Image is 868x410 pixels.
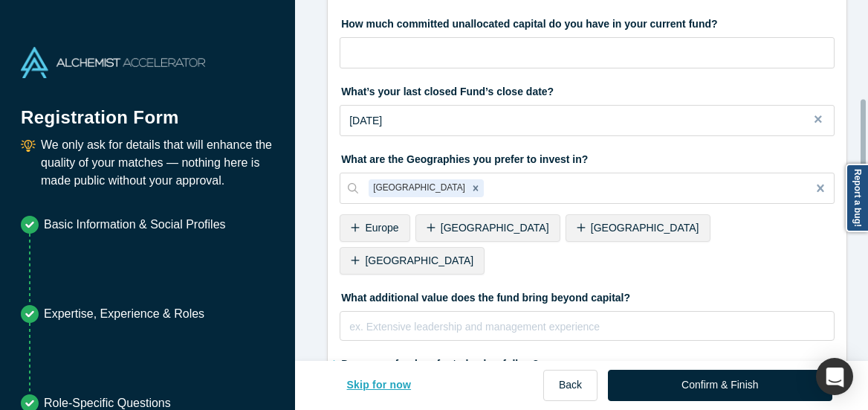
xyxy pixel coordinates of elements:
div: [GEOGRAPHIC_DATA] [566,214,710,242]
div: [GEOGRAPHIC_DATA] [415,214,560,242]
label: What additional value does the fund bring beyond capital? [340,285,835,306]
p: Expertise, Experience & Roles [44,305,204,323]
p: Basic Information & Social Profiles [44,216,226,234]
span: [DATE] [349,115,382,126]
div: [GEOGRAPHIC_DATA] [369,179,467,197]
span: [GEOGRAPHIC_DATA] [365,254,473,266]
button: [DATE] [340,105,835,136]
button: Close [812,105,835,136]
div: [GEOGRAPHIC_DATA] [340,247,485,275]
div: rdw-editor [350,318,825,347]
button: Skip for now [331,370,427,401]
span: [GEOGRAPHIC_DATA] [591,222,699,234]
span: Europe [365,222,398,234]
a: Report a bug! [846,164,868,232]
div: Europe [340,214,409,242]
label: How much committed unallocated capital do you have in your current fund? [340,11,835,32]
button: Confirm & Finish [608,370,832,401]
h1: Registration Form [21,89,274,131]
button: Back [543,370,597,401]
label: Does your fund prefer to lead or follow? [340,351,835,372]
label: What are the Geographies you prefer to invest in? [340,147,835,167]
div: rdw-wrapper [340,311,835,341]
p: We only ask for details that will enhance the quality of your matches — nothing here is made publ... [41,136,274,190]
div: Remove United States [467,179,484,197]
img: Alchemist Accelerator Logo [21,47,205,78]
label: What’s your last closed Fund’s close date? [340,79,835,100]
span: [GEOGRAPHIC_DATA] [441,222,549,234]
